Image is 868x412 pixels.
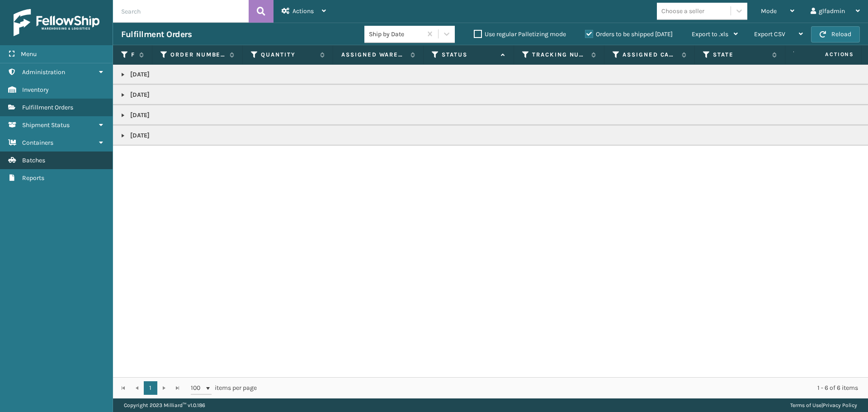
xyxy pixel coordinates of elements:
span: Containers [22,139,53,147]
span: Administration [22,68,65,76]
div: 1 - 6 of 6 items [269,384,858,393]
div: Ship by Date [369,29,423,39]
a: Privacy Policy [823,402,857,408]
label: Order Number [170,51,225,59]
label: State [713,51,768,59]
div: | [790,398,857,412]
span: 100 [191,384,204,393]
span: Actions [292,7,314,15]
img: logo [14,9,99,36]
span: Export CSV [754,30,785,38]
span: Mode [761,7,777,15]
label: Quantity [261,51,316,59]
label: Assigned Warehouse [341,51,406,59]
span: items per page [191,381,257,395]
div: Choose a seller [661,6,704,16]
button: Reload [811,26,860,43]
a: Terms of Use [790,402,821,408]
span: Export to .xls [692,30,728,38]
label: Tracking Number [532,51,587,59]
span: Reports [22,174,44,182]
span: Fulfillment Orders [22,104,73,111]
label: Status [442,51,496,59]
span: Menu [21,50,37,58]
label: Use regular Palletizing mode [474,30,566,38]
span: Shipment Status [22,121,70,129]
label: Assigned Carrier Service [623,51,677,59]
h3: Fulfillment Orders [121,29,192,40]
a: 1 [144,381,157,395]
p: Copyright 2023 Milliard™ v 1.0.186 [124,398,205,412]
span: Inventory [22,86,49,94]
span: Actions [797,47,859,62]
span: Batches [22,156,45,164]
label: Orders to be shipped [DATE] [585,30,673,38]
label: Fulfillment Order Id [131,51,135,59]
